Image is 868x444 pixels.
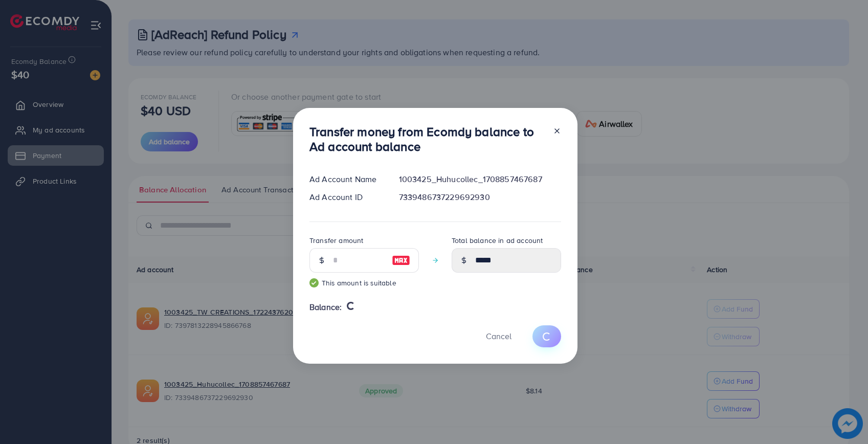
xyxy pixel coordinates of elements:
[473,325,524,347] button: Cancel
[301,191,391,203] div: Ad Account ID
[391,173,569,185] div: 1003425_Huhucollec_1708857467687
[392,254,410,267] img: image
[309,124,545,154] h3: Transfer money from Ecomdy balance to Ad account balance
[391,191,569,203] div: 7339486737229692930
[452,235,543,246] label: Total balance in ad account
[486,330,511,342] span: Cancel
[309,301,342,313] span: Balance:
[309,235,363,246] label: Transfer amount
[301,173,391,185] div: Ad Account Name
[309,278,319,287] img: guide
[309,278,419,288] small: This amount is suitable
